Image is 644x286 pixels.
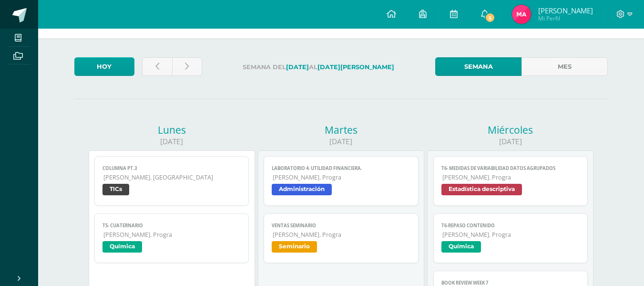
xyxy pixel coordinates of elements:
div: Martes [258,123,424,137]
a: Ventas seminario[PERSON_NAME]. PrograSeminario [264,213,419,263]
span: TICs [102,184,129,195]
span: Ventas seminario [272,222,410,229]
span: T6-Repaso contenido [441,222,580,229]
span: Química [102,241,142,253]
strong: [DATE][PERSON_NAME] [317,64,394,71]
span: Mi Perfil [538,14,593,22]
span: 5 [485,12,495,23]
span: T5- Cuaternario [102,222,241,229]
span: Seminario [272,241,317,253]
span: T6- Medidas de variabilidad datos agrupados [441,165,580,171]
label: Semana del al [210,57,428,77]
a: T6- Medidas de variabilidad datos agrupados[PERSON_NAME]. PrograEstadística descriptiva [433,156,588,206]
a: Semana [435,57,521,76]
span: [PERSON_NAME]. Progra [273,173,410,181]
a: T6-Repaso contenido[PERSON_NAME]. PrograQuímica [433,213,588,263]
a: T5- Cuaternario[PERSON_NAME]. PrograQuímica [94,213,249,263]
span: [PERSON_NAME]. [GEOGRAPHIC_DATA] [103,173,241,181]
a: LABORATORIO 4: Utilidad financiera.[PERSON_NAME]. PrograAdministración [264,156,419,206]
span: Estadística descriptiva [441,184,522,195]
a: Mes [521,57,608,76]
span: Química [441,241,481,253]
span: [PERSON_NAME]. Progra [442,173,580,181]
div: Lunes [89,123,255,137]
strong: [DATE] [286,64,309,71]
span: LABORATORIO 4: Utilidad financiera. [272,165,410,171]
a: Hoy [74,57,134,76]
span: [PERSON_NAME]. Progra [273,231,410,239]
div: [DATE] [258,137,424,147]
span: Administración [272,184,332,195]
div: [DATE] [427,137,593,147]
img: 0fe8640cbc7009f9a11636d29d9849e1.png [512,5,531,24]
div: [DATE] [89,137,255,147]
span: columna pt.3 [102,165,241,171]
span: Book Review week 7 [441,280,580,286]
a: columna pt.3[PERSON_NAME]. [GEOGRAPHIC_DATA]TICs [94,156,249,206]
span: [PERSON_NAME]. Progra [103,231,241,239]
span: [PERSON_NAME] [538,6,593,15]
span: [PERSON_NAME]. Progra [442,231,580,239]
div: Miércoles [427,123,593,137]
